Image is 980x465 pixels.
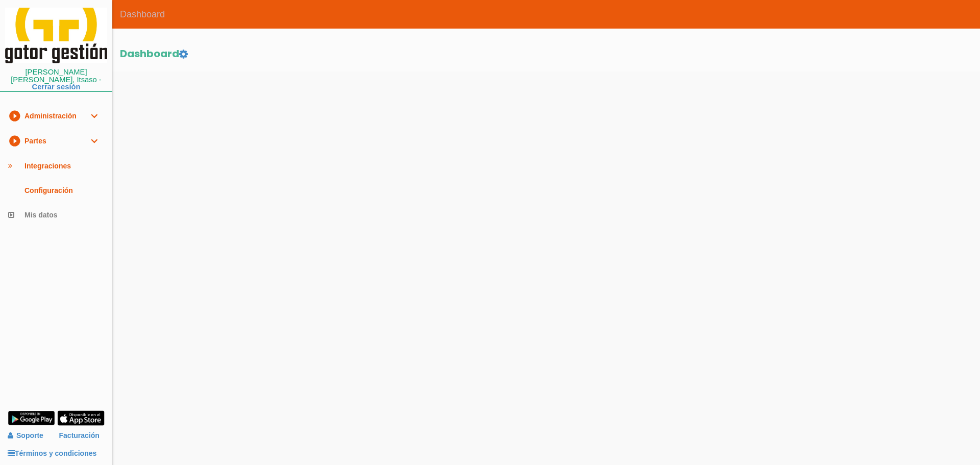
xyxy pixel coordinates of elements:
span: Dashboard [112,2,173,27]
i: play_circle_filled [8,129,20,153]
i: expand_more [88,104,100,128]
a: Cerrar sesión [32,83,81,91]
i: expand_more [88,129,100,153]
h2: Dashboard [120,48,972,60]
a: Soporte [8,431,43,439]
img: itcons-logo [5,8,107,63]
i: play_circle_filled [8,104,20,128]
img: google-play.png [8,410,55,426]
img: app-store.png [57,410,105,426]
a: Facturación [59,427,100,445]
a: Términos y condiciones [8,449,96,457]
